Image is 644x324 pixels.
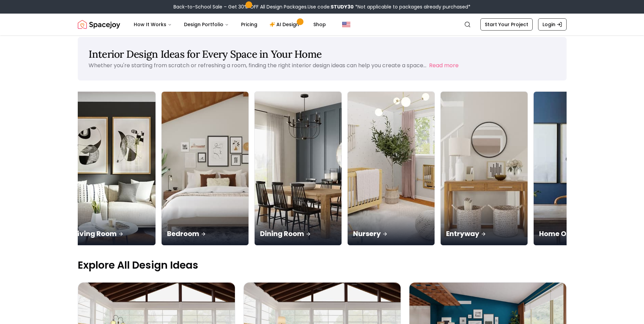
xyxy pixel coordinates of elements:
a: Home OfficeHome Office [533,91,621,246]
div: Back-to-School Sale – Get 30% OFF All Design Packages. [173,3,471,10]
img: Home Office [534,92,621,245]
nav: Main [128,18,331,31]
img: Living Room [69,92,155,245]
p: Explore All Design Ideas [78,259,567,271]
p: Whether you're starting from scratch or refreshing a room, finding the right interior design idea... [89,61,426,69]
img: Nursery [348,92,435,245]
h1: Interior Design Ideas for Every Space in Your Home [89,48,556,60]
a: Pricing [236,18,263,31]
button: How It Works [128,18,177,31]
img: Bedroom [162,92,249,245]
nav: Global [78,14,567,35]
a: Spacejoy [78,18,120,31]
p: Living Room [74,229,150,238]
p: Bedroom [167,229,243,238]
img: United States [342,20,350,29]
span: Use code: [308,3,354,10]
img: Entryway [441,92,528,245]
p: Home Office [539,229,615,238]
p: Dining Room [260,229,336,238]
img: Dining Room [255,92,342,245]
p: Nursery [353,229,429,238]
button: Read more [429,61,459,70]
a: NurseryNursery [347,91,435,246]
p: Entryway [446,229,522,238]
span: *Not applicable to packages already purchased* [354,3,471,10]
button: Design Portfolio [179,18,234,31]
a: BedroomBedroom [161,91,249,246]
b: STUDY30 [331,3,354,10]
a: Shop [308,18,331,31]
a: Dining RoomDining Room [254,91,342,246]
a: Login [538,18,567,31]
a: AI Design [264,18,307,31]
a: EntrywayEntryway [440,91,528,246]
img: Spacejoy Logo [78,18,120,31]
a: Living RoomLiving Room [68,91,156,246]
a: Start Your Project [480,18,533,31]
